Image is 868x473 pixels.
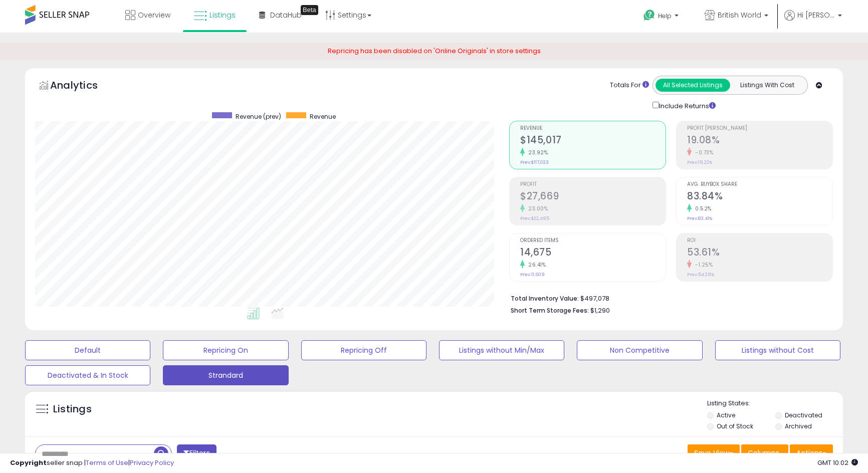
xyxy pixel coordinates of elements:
div: Totals For [610,81,649,90]
h5: Analytics [50,78,117,95]
span: Revenue [310,112,336,121]
b: Total Inventory Value: [511,294,579,303]
span: Profit [520,182,666,187]
small: Prev: $22,495 [520,215,549,221]
label: Archived [785,422,812,430]
button: Actions [790,444,833,461]
label: Deactivated [785,411,822,419]
button: Filters [177,444,216,462]
strong: Copyright [10,458,47,467]
button: Listings without Cost [715,340,840,360]
a: Hi [PERSON_NAME] [784,10,842,33]
label: Out of Stock [717,422,753,430]
h2: $27,669 [520,190,666,204]
span: Columns [748,448,779,458]
small: Prev: 54.29% [687,272,714,278]
h2: 53.61% [687,247,832,260]
span: 2025-10-11 10:02 GMT [817,458,858,467]
small: Prev: $117,023 [520,159,549,165]
button: Non Competitive [577,340,702,360]
span: Revenue [520,126,666,131]
span: Overview [138,10,170,20]
p: Listing States: [707,399,843,408]
button: Repricing On [163,340,288,360]
div: Tooltip anchor [301,5,318,15]
div: seller snap | | [10,458,174,468]
div: Include Returns [645,100,728,111]
small: Prev: 19.22% [687,159,712,165]
small: -1.25% [692,261,713,269]
button: Columns [741,444,788,461]
button: Save View [688,444,740,461]
a: Terms of Use [86,458,128,467]
span: Repricing has been disabled on 'Online Originals' in store settings [328,46,541,56]
span: British World [718,10,761,20]
button: Listings without Min/Max [439,340,564,360]
span: Profit [PERSON_NAME] [687,126,832,131]
h5: Listings [53,402,92,416]
a: Help [635,2,689,33]
small: 0.52% [692,205,712,212]
label: Active [717,411,735,419]
span: ROI [687,238,832,244]
b: Short Term Storage Fees: [511,306,589,315]
button: Repricing Off [301,340,426,360]
i: Get Help [643,9,656,22]
span: Avg. Buybox Share [687,182,832,187]
small: 23.00% [525,205,548,212]
span: Hi [PERSON_NAME] [797,10,835,20]
span: Revenue (prev) [236,112,281,121]
a: Privacy Policy [130,458,174,467]
span: Help [658,12,672,20]
span: Listings [209,10,236,20]
li: $497,078 [511,292,825,304]
span: $1,290 [590,306,610,315]
small: Prev: 83.41% [687,215,712,221]
button: Strandard [163,365,288,385]
h2: $145,017 [520,134,666,148]
small: -0.73% [692,149,713,156]
span: DataHub [270,10,302,20]
span: Ordered Items [520,238,666,244]
button: All Selected Listings [656,79,730,92]
button: Default [25,340,150,360]
small: Prev: 11,609 [520,272,545,278]
small: 23.92% [525,149,548,156]
h2: 14,675 [520,247,666,260]
button: Deactivated & In Stock [25,365,150,385]
button: Listings With Cost [730,79,804,92]
h2: 83.84% [687,190,832,204]
h2: 19.08% [687,134,832,148]
small: 26.41% [525,261,546,269]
